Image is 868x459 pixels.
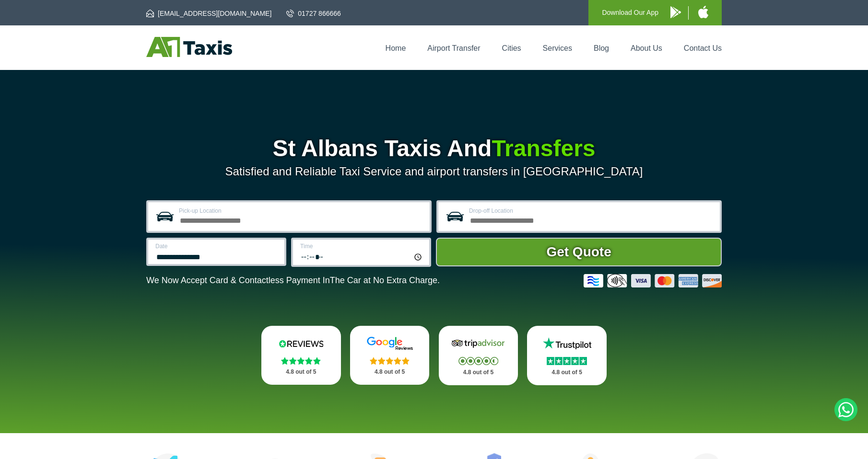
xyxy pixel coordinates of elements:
[361,366,419,378] p: 4.8 out of 5
[584,274,722,287] img: Credit And Debit Cards
[439,326,518,385] a: Tripadvisor Stars 4.8 out of 5
[698,6,708,18] img: A1 Taxis iPhone App
[146,37,232,57] img: A1 Taxis St Albans LTD
[146,275,440,286] p: We Now Accept Card & Contactless Payment In
[449,367,508,379] p: 4.8 out of 5
[631,44,662,52] a: About Us
[330,275,440,285] span: The Car at No Extra Charge.
[670,6,681,18] img: A1 Taxis Android App
[286,9,341,18] a: 01727 866666
[386,44,406,52] a: Home
[146,9,271,18] a: [EMAIL_ADDRESS][DOMAIN_NAME]
[538,336,596,351] img: Trustpilot
[272,336,330,351] img: Reviews.io
[547,357,587,365] img: Stars
[272,366,330,378] p: 4.8 out of 5
[502,44,521,52] a: Cities
[155,243,279,249] label: Date
[427,44,480,52] a: Airport Transfer
[350,326,430,385] a: Google Stars 4.8 out of 5
[146,137,722,160] h1: St Albans Taxis And
[370,357,410,365] img: Stars
[492,136,595,161] span: Transfers
[436,238,722,266] button: Get Quote
[458,357,498,365] img: Stars
[684,44,722,52] a: Contact Us
[449,336,507,351] img: Tripadvisor
[146,165,722,178] p: Satisfied and Reliable Taxi Service and airport transfers in [GEOGRAPHIC_DATA]
[361,336,419,351] img: Google
[179,208,424,214] label: Pick-up Location
[300,243,423,249] label: Time
[261,326,341,385] a: Reviews.io Stars 4.8 out of 5
[527,326,607,385] a: Trustpilot Stars 4.8 out of 5
[469,208,714,214] label: Drop-off Location
[543,44,572,52] a: Services
[538,367,596,379] p: 4.8 out of 5
[602,7,658,19] p: Download Our App
[594,44,609,52] a: Blog
[281,357,321,365] img: Stars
